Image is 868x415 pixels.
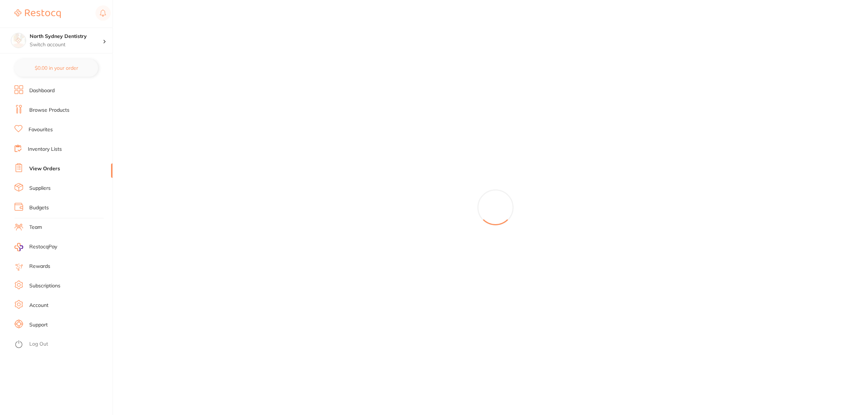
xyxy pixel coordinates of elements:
[11,33,26,48] img: North Sydney Dentistry
[28,146,62,153] a: Inventory Lists
[29,321,48,329] a: Support
[14,5,61,22] a: Restocq Logo
[29,126,53,133] a: Favourites
[30,41,103,48] p: Switch account
[14,243,57,251] a: RestocqPay
[29,87,55,94] a: Dashboard
[14,243,23,251] img: RestocqPay
[29,107,69,114] a: Browse Products
[29,243,57,251] span: RestocqPay
[29,282,60,290] a: Subscriptions
[29,263,50,270] a: Rewards
[29,165,60,172] a: View Orders
[29,224,42,231] a: Team
[14,9,61,18] img: Restocq Logo
[29,185,51,192] a: Suppliers
[14,339,110,350] button: Log Out
[29,341,48,348] a: Log Out
[29,302,48,309] a: Account
[30,33,103,40] h4: North Sydney Dentistry
[14,59,98,77] button: $0.00 in your order
[29,204,49,211] a: Budgets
